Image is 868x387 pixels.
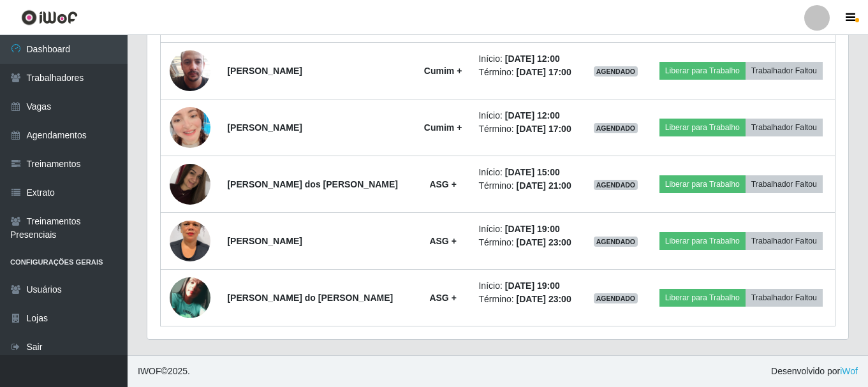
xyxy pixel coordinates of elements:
[227,122,302,133] strong: [PERSON_NAME]
[594,180,638,190] span: AGENDADO
[840,366,858,376] a: iWof
[170,157,210,211] img: 1759874552076.jpeg
[424,122,462,133] strong: Cumim +
[478,279,577,293] li: Início:
[227,179,398,189] strong: [PERSON_NAME] dos [PERSON_NAME]
[594,123,638,133] span: AGENDADO
[478,293,577,306] li: Término:
[505,110,560,120] time: [DATE] 12:00
[505,224,560,234] time: [DATE] 19:00
[517,294,571,304] time: [DATE] 23:00
[21,10,78,26] img: CoreUI Logo
[478,66,577,79] li: Término:
[517,67,571,77] time: [DATE] 17:00
[478,52,577,66] li: Início:
[478,109,577,122] li: Início:
[429,236,456,246] strong: ASG +
[659,175,746,193] button: Liberar para Trabalho
[424,66,462,76] strong: Cumim +
[478,223,577,236] li: Início:
[138,366,161,376] span: IWOF
[659,289,746,307] button: Liberar para Trabalho
[170,91,210,164] img: 1757779706690.jpeg
[505,54,560,64] time: [DATE] 12:00
[517,180,571,191] time: [DATE] 21:00
[478,166,577,179] li: Início:
[429,179,456,189] strong: ASG +
[771,365,858,378] span: Desenvolvido por
[746,175,823,193] button: Trabalhador Faltou
[517,124,571,134] time: [DATE] 17:00
[227,236,302,246] strong: [PERSON_NAME]
[517,237,571,247] time: [DATE] 23:00
[505,281,560,291] time: [DATE] 19:00
[659,119,746,136] button: Liberar para Trabalho
[478,179,577,193] li: Término:
[505,167,560,177] time: [DATE] 15:00
[478,236,577,249] li: Término:
[227,293,393,303] strong: [PERSON_NAME] do [PERSON_NAME]
[746,289,823,307] button: Trabalhador Faltou
[594,237,638,247] span: AGENDADO
[478,122,577,136] li: Término:
[429,293,456,303] strong: ASG +
[746,119,823,136] button: Trabalhador Faltou
[594,66,638,77] span: AGENDADO
[138,365,190,378] span: © 2025 .
[170,277,210,318] img: 1671317800935.jpeg
[746,62,823,80] button: Trabalhador Faltou
[746,232,823,250] button: Trabalhador Faltou
[594,293,638,303] span: AGENDADO
[659,62,746,80] button: Liberar para Trabalho
[170,205,210,277] img: 1732228588701.jpeg
[659,232,746,250] button: Liberar para Trabalho
[227,66,302,76] strong: [PERSON_NAME]
[170,34,210,107] img: 1745843945427.jpeg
